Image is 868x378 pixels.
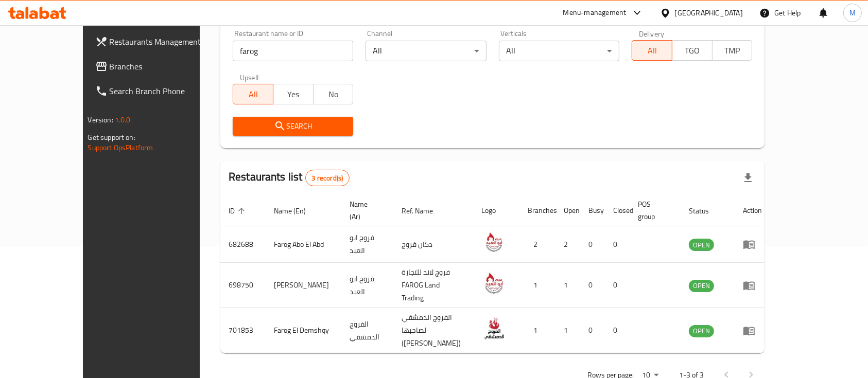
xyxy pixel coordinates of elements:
th: Logo [473,195,519,226]
div: Menu [743,279,762,292]
label: Delivery [639,30,665,37]
button: All [632,40,672,61]
td: 2 [555,226,580,263]
span: POS group [638,198,668,223]
th: Action [735,195,770,226]
span: TGO [676,43,708,58]
td: 0 [605,263,630,308]
td: 0 [605,226,630,263]
button: TMP [712,40,753,61]
td: [PERSON_NAME] [266,263,341,308]
span: Ref. Name [402,205,446,217]
img: Farog El Demshqy [481,316,507,341]
td: 1 [519,263,555,308]
td: 682688 [220,226,266,263]
span: Yes [277,87,309,102]
span: Version: [88,113,113,127]
td: Farog El Demshqy [266,308,341,353]
span: OPEN [689,239,714,251]
td: 2 [519,226,555,263]
a: Branches [87,54,228,79]
img: Farog Abu Al-Abd [481,271,507,296]
input: Search for restaurant name or ID.. [233,41,353,61]
span: Name (Ar) [350,198,381,223]
div: OPEN [689,325,714,337]
table: enhanced table [220,195,770,353]
td: دكان فروج [393,226,473,263]
td: فروج ابو العبد [341,263,393,308]
span: Search [241,120,345,133]
span: All [237,87,269,102]
div: [GEOGRAPHIC_DATA] [675,7,743,19]
span: No [318,87,350,102]
span: Restaurants Management [110,35,220,48]
h2: Restaurants list [229,169,350,186]
div: OPEN [689,239,714,251]
span: OPEN [689,280,714,292]
label: Upsell [240,74,259,81]
div: OPEN [689,280,714,292]
th: Busy [580,195,605,226]
td: الفروج الدمشقي [341,308,393,353]
a: Search Branch Phone [87,79,228,103]
span: ID [229,205,248,217]
th: Open [555,195,580,226]
button: No [313,84,354,104]
a: Support.OpsPlatform [88,141,153,154]
th: Branches [519,195,555,226]
span: Get support on: [88,131,135,144]
td: 0 [580,226,605,263]
td: Farog Abo El Abd [266,226,341,263]
span: All [636,43,668,58]
span: OPEN [689,325,714,337]
div: Menu-management [563,7,627,19]
div: Menu [743,325,762,337]
span: 1.0.0 [115,113,131,127]
a: Restaurants Management [87,29,228,54]
span: M [849,7,856,19]
button: TGO [672,40,713,61]
div: Export file [736,166,760,190]
td: 0 [605,308,630,353]
td: 1 [555,263,580,308]
span: TMP [717,43,749,58]
td: فروج ابو العبد [341,226,393,263]
button: Search [233,117,353,136]
td: 698750 [220,263,266,308]
div: All [499,41,619,61]
span: Search Branch Phone [110,85,220,97]
td: 0 [580,263,605,308]
td: 1 [519,308,555,353]
span: Name (En) [274,205,319,217]
button: All [233,84,273,104]
span: Branches [110,60,220,73]
td: 0 [580,308,605,353]
span: 3 record(s) [306,173,350,183]
div: Total records count [305,170,350,186]
button: Yes [273,84,314,104]
img: Farog Abo El Abd [481,229,507,255]
td: 1 [555,308,580,353]
th: Closed [605,195,630,226]
td: الفروج الدمشقي لصاحبها ([PERSON_NAME]) [393,308,473,353]
div: All [366,41,486,61]
div: Menu [743,238,762,250]
span: Status [689,205,722,217]
td: 701853 [220,308,266,353]
td: فروج لاند للتجارة FAROG Land Trading [393,263,473,308]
